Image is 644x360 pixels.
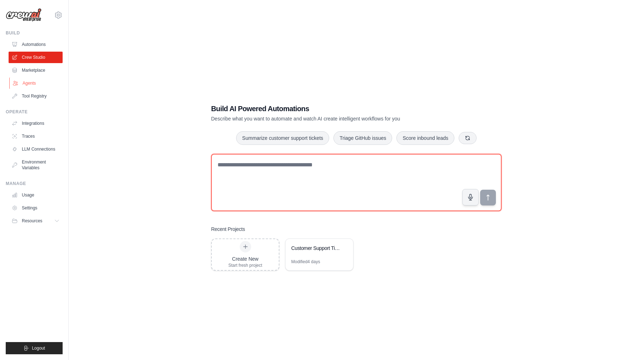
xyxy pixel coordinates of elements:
[9,202,63,214] a: Settings
[211,226,245,233] h3: Recent Projects
[9,215,63,227] button: Resources
[211,115,452,122] p: Describe what you want to automate and watch AI create intelligent workflows for you
[9,118,63,129] a: Integrations
[9,131,63,142] a: Traces
[6,8,42,22] img: Logo
[9,90,63,102] a: Tool Registry
[9,65,63,76] a: Marketplace
[462,189,479,205] button: Click to speak your automation idea
[9,189,63,201] a: Usage
[22,218,42,224] span: Resources
[9,77,63,89] a: Agents
[32,345,45,351] span: Logout
[9,39,63,50] a: Automations
[228,262,262,268] div: Start fresh project
[6,181,63,186] div: Manage
[333,131,392,145] button: Triage GitHub issues
[6,342,63,354] button: Logout
[6,30,63,36] div: Build
[608,326,644,360] iframe: Chat Widget
[228,255,262,262] div: Create New
[236,131,329,145] button: Summarize customer support tickets
[6,109,63,115] div: Operate
[9,143,63,155] a: LLM Connections
[9,52,63,63] a: Crew Studio
[291,245,340,252] div: Customer Support Ticket Automation
[9,156,63,174] a: Environment Variables
[396,131,454,145] button: Score inbound leads
[211,104,452,114] h1: Build AI Powered Automations
[459,132,477,144] button: Get new suggestions
[291,259,320,265] div: Modified 4 days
